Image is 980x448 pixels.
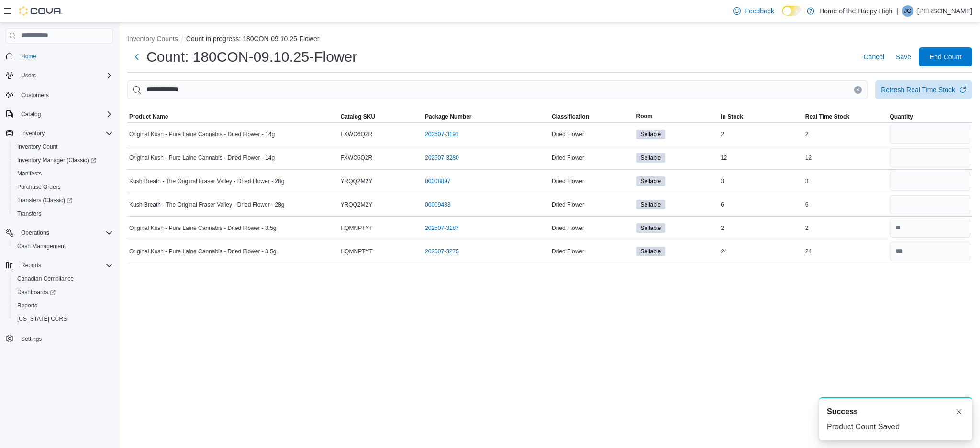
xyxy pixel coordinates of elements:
[425,131,459,138] a: 202507-3191
[10,207,117,220] button: Transfers
[425,248,459,255] a: 202507-3275
[803,129,888,140] div: 2
[803,152,888,164] div: 12
[919,47,972,66] button: End Count
[10,299,117,312] button: Reports
[10,240,117,253] button: Cash Management
[10,167,117,180] button: Manifests
[13,181,113,193] span: Purchase Orders
[13,168,45,179] a: Manifests
[2,108,117,121] button: Catalog
[2,331,117,345] button: Settings
[552,154,584,162] span: Dried Flower
[10,180,117,194] button: Purchase Orders
[721,113,743,120] span: In Stock
[129,113,168,120] span: Product Name
[17,128,48,139] button: Inventory
[13,181,65,193] a: Purchase Orders
[17,275,74,283] span: Canadian Compliance
[2,69,117,82] button: Users
[550,111,635,122] button: Classification
[341,224,373,232] span: HQMNPTYT
[13,141,62,153] a: Inventory Count
[13,300,41,311] a: Reports
[13,300,113,311] span: Reports
[21,53,36,60] span: Home
[13,313,71,325] a: [US_STATE] CCRS
[552,113,589,120] span: Classification
[13,313,113,325] span: Washington CCRS
[13,286,113,298] span: Dashboards
[719,246,803,257] div: 24
[10,153,117,167] a: Inventory Manager (Classic)
[17,333,45,345] a: Settings
[552,131,584,138] span: Dried Flower
[21,335,42,343] span: Settings
[13,240,69,252] a: Cash Management
[17,227,113,239] span: Operations
[17,89,53,101] a: Customers
[423,111,550,122] button: Package Number
[10,140,117,153] button: Inventory Count
[636,176,666,186] span: Sellable
[17,260,45,271] button: Reports
[904,5,911,17] span: JG
[21,91,49,99] span: Customers
[854,86,862,94] button: Clear input
[17,227,53,239] button: Operations
[803,199,888,210] div: 6
[719,199,803,210] div: 6
[17,197,72,204] span: Transfers (Classic)
[552,201,584,208] span: Dried Flower
[17,315,67,323] span: [US_STATE] CCRS
[719,111,803,122] button: In Stock
[13,195,76,206] a: Transfers (Classic)
[425,113,471,120] span: Package Number
[17,128,113,139] span: Inventory
[127,35,178,43] button: Inventory Counts
[782,16,782,16] span: Dark Mode
[902,5,913,17] div: James Guzzo
[129,201,284,208] span: Kush Breath - The Original Fraser Valley - Dried Flower - 28g
[13,154,100,166] a: Inventory Manager (Classic)
[719,175,803,187] div: 3
[636,130,666,139] span: Sellable
[341,154,373,162] span: FXWC6Q2R
[425,201,450,208] a: 00009483
[6,45,113,371] nav: Complex example
[13,208,113,219] span: Transfers
[930,52,961,62] span: End Count
[17,288,56,296] span: Dashboards
[19,6,62,16] img: Cova
[552,224,584,232] span: Dried Flower
[17,183,61,191] span: Purchase Orders
[636,223,666,233] span: Sellable
[17,242,66,250] span: Cash Management
[552,177,584,185] span: Dried Flower
[17,210,41,218] span: Transfers
[719,222,803,234] div: 2
[636,200,666,209] span: Sellable
[641,247,661,256] span: Sellable
[10,285,117,299] a: Dashboards
[13,141,113,153] span: Inventory Count
[17,51,40,62] a: Home
[341,201,373,208] span: YRQQ2M2Y
[186,35,320,43] button: Count in progress: 180CON-09.10.25-Flower
[745,6,774,16] span: Feedback
[803,222,888,234] div: 2
[129,248,276,255] span: Original Kush - Pure Laine Cannabis - Dried Flower - 3.5g
[641,200,661,209] span: Sellable
[641,177,661,186] span: Sellable
[339,111,423,122] button: Catalog SKU
[146,47,357,66] h1: Count: 180CON-09.10.25-Flower
[13,168,113,179] span: Manifests
[827,406,965,417] div: Notification
[17,302,37,309] span: Reports
[875,80,972,99] button: Refresh Real Time Stock
[827,421,965,433] div: Product Count Saved
[10,194,117,207] a: Transfers (Classic)
[805,113,849,120] span: Real Time Stock
[425,177,450,185] a: 00008897
[892,47,915,66] button: Save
